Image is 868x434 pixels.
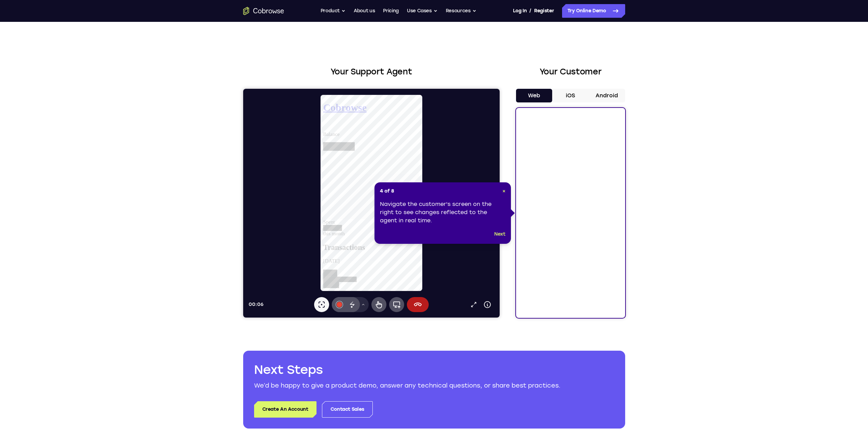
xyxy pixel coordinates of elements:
[552,89,589,102] button: iOS
[254,362,614,378] h2: Next Steps
[529,7,531,15] span: /
[516,89,553,102] button: Web
[516,66,625,78] h2: Your Customer
[254,401,317,418] a: Create An Account
[562,4,625,18] a: Try Online Demo
[502,188,505,195] button: Close Tour
[243,89,500,318] iframe: Agent
[354,4,375,18] a: About us
[446,4,476,18] button: Resources
[383,4,399,18] a: Pricing
[380,188,394,195] span: 4 of 8
[502,188,505,194] span: ×
[494,230,505,238] button: Next
[321,4,346,18] button: Product
[589,89,625,102] button: Android
[380,200,505,225] div: Navigate the customer's screen on the right to see changes reflected to the agent in real time.
[243,7,284,15] a: Go to the home page
[254,381,614,390] p: We’d be happy to give a product demo, answer any technical questions, or share best practices.
[534,4,554,18] a: Register
[243,66,500,78] h2: Your Support Agent
[513,4,527,18] a: Log In
[322,401,373,418] a: Contact Sales
[407,4,438,18] button: Use Cases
